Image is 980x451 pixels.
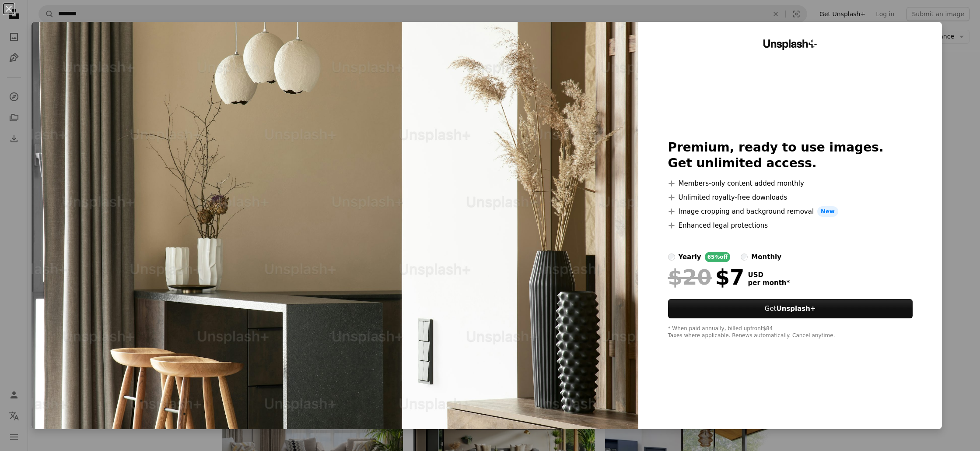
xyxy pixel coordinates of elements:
[668,299,913,318] button: GetUnsplash+
[741,254,748,261] input: monthly
[705,252,731,262] div: 65% off
[751,252,781,262] div: monthly
[668,206,913,217] li: Image cropping and background removal
[668,140,913,171] h2: Premium, ready to use images. Get unlimited access.
[748,271,790,279] span: USD
[668,266,712,289] span: $20
[777,305,816,313] strong: Unsplash+
[748,279,790,287] span: per month *
[668,254,675,261] input: yearly65%off
[668,178,913,189] li: Members-only content added monthly
[668,325,913,339] div: * When paid annually, billed upfront $84 Taxes where applicable. Renews automatically. Cancel any...
[668,192,913,203] li: Unlimited royalty-free downloads
[817,206,838,217] span: New
[668,266,745,289] div: $7
[668,220,913,231] li: Enhanced legal protections
[679,252,701,262] div: yearly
